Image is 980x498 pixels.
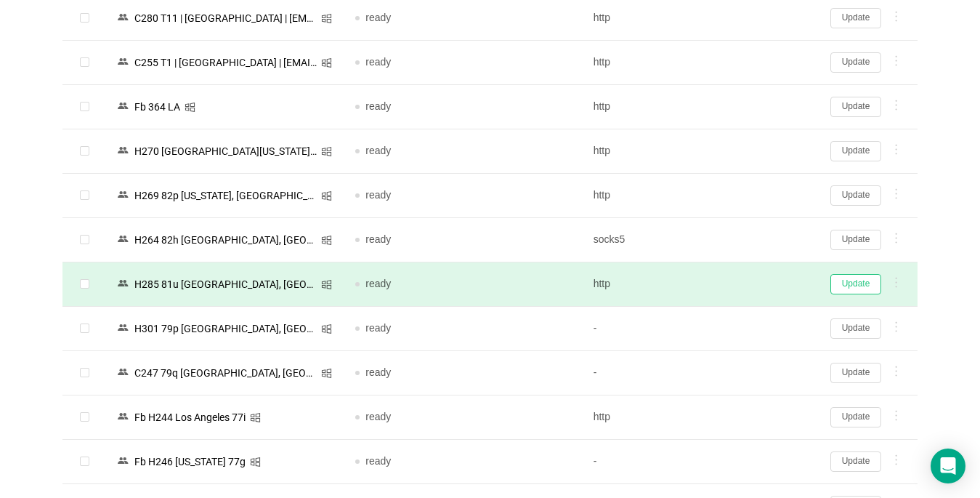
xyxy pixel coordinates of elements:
i: icon: windows [321,190,332,201]
button: Update [830,363,881,383]
i: icon: windows [321,13,332,24]
div: Н269 82p [US_STATE], [GEOGRAPHIC_DATA]/ [EMAIL_ADDRESS][DOMAIN_NAME] [130,186,321,205]
td: - [582,351,819,395]
span: ready [365,322,391,334]
span: ready [365,56,391,68]
td: - [582,307,819,351]
i: icon: windows [185,102,195,113]
div: Fb Н246 [US_STATE] 77g [130,452,250,471]
div: Fb Н244 Los Angeles 77i [130,408,250,427]
td: http [582,395,819,440]
i: icon: windows [321,368,332,379]
span: ready [365,366,391,378]
div: Fb 364 LA [130,97,185,116]
button: Update [830,52,881,73]
td: http [582,262,819,307]
span: ready [365,278,391,289]
button: Update [830,230,881,250]
i: icon: windows [250,457,261,467]
button: Update [830,407,881,427]
td: socks5 [582,218,819,262]
i: icon: windows [321,146,332,157]
button: Update [830,97,881,117]
div: C255 T1 | [GEOGRAPHIC_DATA] | [EMAIL_ADDRESS][DOMAIN_NAME] [130,53,321,72]
i: icon: windows [250,412,261,423]
button: Update [830,185,881,206]
td: - [582,440,819,484]
td: http [582,85,819,129]
div: C280 T11 | [GEOGRAPHIC_DATA] | [EMAIL_ADDRESS][DOMAIN_NAME] [130,9,321,28]
span: ready [365,455,391,467]
button: Update [830,451,881,472]
i: icon: windows [321,324,332,334]
div: C247 79q [GEOGRAPHIC_DATA], [GEOGRAPHIC_DATA] | [EMAIL_ADDRESS][DOMAIN_NAME] [130,364,321,382]
div: Н301 79p [GEOGRAPHIC_DATA], [GEOGRAPHIC_DATA] | [EMAIL_ADDRESS][DOMAIN_NAME] [130,319,321,338]
i: icon: windows [321,57,332,68]
div: Open Intercom Messenger [931,449,965,483]
span: ready [365,411,391,422]
span: ready [365,100,391,112]
button: Update [830,8,881,28]
span: ready [365,145,391,156]
td: http [582,129,819,174]
td: http [582,174,819,218]
div: Н270 [GEOGRAPHIC_DATA][US_STATE]/ [EMAIL_ADDRESS][DOMAIN_NAME] [130,142,321,161]
div: Н285 81u [GEOGRAPHIC_DATA], [GEOGRAPHIC_DATA]/ [EMAIL_ADDRESS][DOMAIN_NAME] [130,275,321,294]
div: Н264 82h [GEOGRAPHIC_DATA], [GEOGRAPHIC_DATA]/ [EMAIL_ADDRESS][DOMAIN_NAME] [130,230,321,249]
i: icon: windows [321,279,332,290]
i: icon: windows [321,235,332,246]
button: Update [830,141,881,161]
td: http [582,41,819,85]
span: ready [365,233,391,245]
button: Update [830,274,881,294]
span: ready [365,189,391,201]
button: Update [830,318,881,339]
span: ready [365,12,391,23]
